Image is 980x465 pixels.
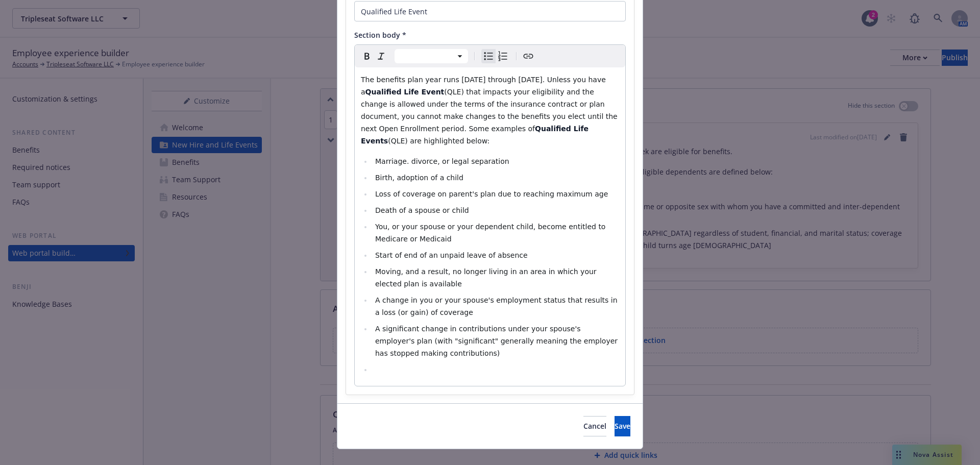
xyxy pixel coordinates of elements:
span: Loss of coverage on parent's plan due to reaching maximum age [375,190,608,198]
span: Save [615,421,630,431]
span: Start of end of an unpaid leave of absence [375,251,528,259]
button: Italic [374,49,388,63]
button: Save [615,416,630,436]
button: Bold [360,49,374,63]
span: Death of a spouse or child [375,206,469,214]
span: You, or your spouse or your dependent child, become entitled to Medicare or Medicaid [375,223,608,243]
span: Birth, adoption of a child [375,174,463,182]
strong: Qualified Life Event [365,88,445,96]
span: A change in you or your spouse's employment status that results in a loss (or gain) of coverage [375,296,620,316]
span: Cancel [583,421,606,431]
span: Moving, and a result, no longer living in an area in which your elected plan is available [375,267,599,288]
button: Bulleted list [481,49,496,63]
div: toggle group [481,49,510,63]
button: Create link [521,49,535,63]
input: Add title here [354,1,626,21]
span: The benefits plan year runs [DATE] through [DATE]. Unless you have a [361,76,608,96]
div: editable markdown [355,67,625,386]
span: Section body * [354,30,406,40]
span: (QLE) that impacts your eligibility and the change is allowed under the terms of the insurance co... [361,88,620,133]
button: Block type [395,49,468,63]
button: Numbered list [496,49,510,63]
button: Cancel [583,416,606,436]
span: A significant change in contributions under your spouse's employer's plan (with "significant" gen... [375,325,620,357]
span: (QLE) are highlighted below: [388,137,489,145]
span: Marriage. divorce, or legal separation [375,157,509,165]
